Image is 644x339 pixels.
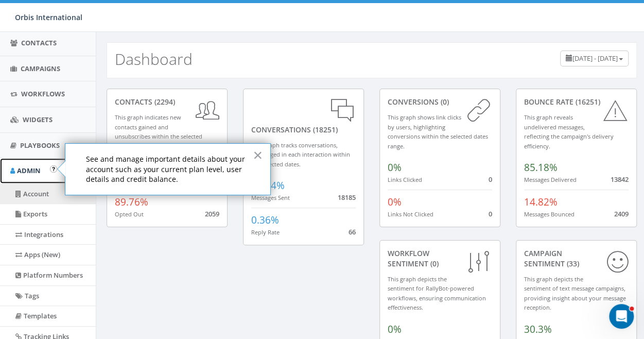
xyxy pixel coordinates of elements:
div: Campaign Sentiment [524,248,629,269]
span: 0 [489,175,492,184]
small: Opted Out [115,210,144,218]
span: (0) [439,97,449,107]
span: Contacts [21,38,57,47]
span: Campaigns [21,64,60,73]
div: conversions [388,97,492,107]
div: Bounce Rate [524,97,629,107]
small: Messages Sent [251,194,290,201]
small: This graph shows link clicks by users, highlighting conversions within the selected dates range. [388,113,488,150]
span: 85.18% [524,161,558,174]
span: 0% [388,323,402,336]
span: (33) [565,259,579,268]
small: This graph depicts the sentiment for RallyBot-powered workflows, ensuring communication effective... [388,275,486,312]
iframe: Intercom live chat [609,304,634,329]
span: 66 [349,227,356,236]
p: See and manage important details about your account such as your current plan level, user details... [86,154,250,184]
span: 89.76% [115,195,148,209]
span: 13842 [611,175,629,184]
div: conversations [251,97,356,135]
button: Close [253,147,263,163]
small: This graph reveals undelivered messages, reflecting the campaign's delivery efficiency. [524,113,614,150]
span: Workflows [21,89,65,98]
span: (2294) [152,97,175,107]
span: (16251) [573,97,600,107]
small: Reply Rate [251,228,280,236]
span: Playbooks [20,141,60,150]
small: This graph tracks conversations, exchanged in each interaction within the selected dates. [251,141,350,168]
span: Orbis International [15,12,82,22]
span: 0.36% [251,213,279,227]
span: 2409 [614,209,629,218]
small: This graph depicts the sentiment of text message campaigns, providing insight about your message ... [524,275,626,312]
h2: Dashboard [115,50,193,67]
small: Messages Delivered [524,176,577,183]
div: contacts [115,97,219,107]
span: 2059 [205,209,219,218]
span: 0 [489,209,492,218]
button: Open In-App Guide [50,165,57,173]
div: Workflow Sentiment [388,248,492,269]
span: [DATE] - [DATE] [572,54,618,63]
span: Admin [17,166,41,175]
small: Messages Bounced [524,210,575,218]
span: 0% [388,195,402,209]
small: Links Not Clicked [388,210,433,218]
span: 18185 [338,193,356,202]
span: (18251) [311,125,338,134]
span: 0% [388,161,402,174]
span: (0) [428,259,439,268]
span: 30.3% [524,323,552,336]
small: This graph indicates new contacts gained and unsubscribes within the selected dates. [115,113,202,150]
span: Widgets [23,115,53,124]
span: 14.82% [524,195,558,209]
small: Links Clicked [388,176,422,183]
